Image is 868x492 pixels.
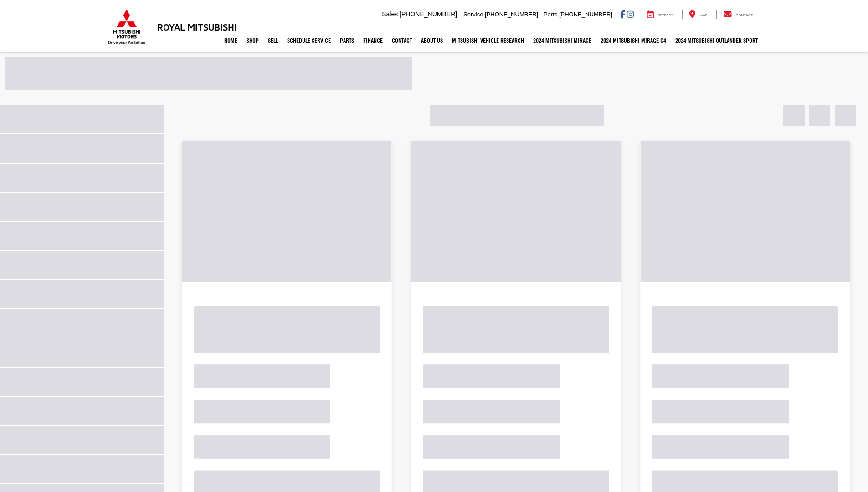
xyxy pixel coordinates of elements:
[682,10,714,19] a: Map
[282,29,335,52] a: Schedule Service: Opens in a new tab
[699,13,707,17] span: Map
[485,11,538,18] span: [PHONE_NUMBER]
[382,10,398,18] span: Sales
[335,29,359,52] a: Parts: Opens in a new tab
[559,11,612,18] span: [PHONE_NUMBER]
[735,13,753,17] span: Contact
[242,29,263,52] a: Shop
[544,11,557,18] span: Parts
[400,10,457,18] span: [PHONE_NUMBER]
[106,9,147,45] img: Mitsubishi
[157,22,237,32] h3: Royal Mitsubishi
[387,29,416,52] a: Contact
[716,10,760,19] a: Contact
[220,29,242,52] a: Home
[416,29,447,52] a: About Us
[263,29,282,52] a: Sell
[529,29,596,52] a: 2024 Mitsubishi Mirage
[640,10,681,19] a: Service
[658,13,674,17] span: Service
[671,29,762,52] a: 2024 Mitsubishi Outlander SPORT
[620,10,625,18] a: Facebook: Click to visit our Facebook page
[627,10,634,18] a: Instagram: Click to visit our Instagram page
[359,29,387,52] a: Finance
[447,29,529,52] a: Mitsubishi Vehicle Research
[463,11,483,18] span: Service
[596,29,671,52] a: 2024 Mitsubishi Mirage G4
